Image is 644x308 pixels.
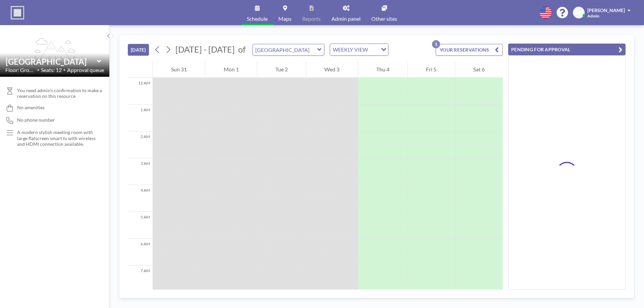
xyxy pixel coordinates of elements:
input: Vista Meeting Room [6,57,97,66]
div: Mon 1 [205,61,257,78]
div: Thu 4 [358,61,408,78]
div: Search for option [330,44,388,55]
span: Maps [278,16,291,21]
div: 4 AM [128,185,153,212]
p: A modern stylish meeting room with large flatscreen smart tv with wireless and HDMI connection av... [17,129,96,147]
span: • [37,68,39,72]
span: Schedule [247,16,268,21]
span: Seats: 12 [41,67,62,73]
span: Admin panel [331,16,361,21]
div: 1 AM [128,105,153,131]
span: [PERSON_NAME] [587,7,625,13]
div: 5 AM [128,212,153,239]
img: organization-logo [11,6,24,19]
span: No phone number [17,117,55,123]
div: 6 AM [128,239,153,265]
span: of [238,44,246,55]
div: 3 AM [128,158,153,185]
div: Sat 6 [455,61,503,78]
span: [DATE] - [DATE] [175,44,235,54]
button: PENDING FOR APPROVAL [508,44,626,55]
span: No amenities [17,105,45,111]
span: Floor: Ground Fl... [5,67,36,73]
button: YOUR RESERVATIONS1 [436,44,503,56]
div: Tue 2 [257,61,306,78]
p: 1 [432,40,440,48]
span: WEEKLY VIEW [331,45,369,54]
span: • [63,68,65,72]
span: GW [575,10,583,16]
input: Vista Meeting Room [253,44,317,55]
input: Search for option [370,45,377,54]
div: 7 AM [128,265,153,292]
div: Fri 5 [408,61,454,78]
div: Wed 3 [306,61,358,78]
div: Sun 31 [153,61,205,78]
span: Other sites [371,16,397,21]
button: [DATE] [128,44,149,56]
span: Reports [302,16,321,21]
span: Approval queue [67,67,104,73]
div: 2 AM [128,131,153,158]
span: Admin [587,13,599,18]
span: You need admin's confirmation to make a reservation on this resource [17,87,104,99]
div: 12 AM [128,78,153,105]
